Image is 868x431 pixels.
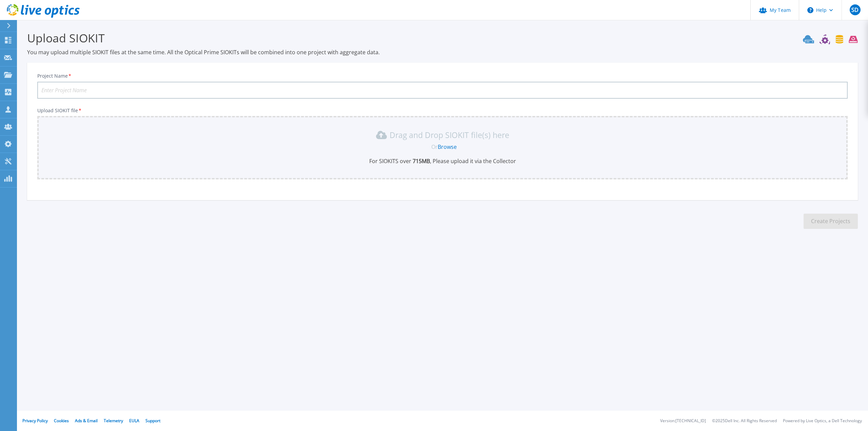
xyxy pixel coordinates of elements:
[390,132,509,138] p: Drag and Drop SIOKIT file(s) here
[27,30,858,46] h3: Upload SIOKIT
[431,143,438,151] span: Or
[27,48,858,56] p: You may upload multiple SIOKIT files at the same time. All the Optical Prime SIOKITs will be comb...
[438,143,457,151] a: Browse
[22,418,48,424] a: Privacy Policy
[411,157,430,165] b: 715 MB
[75,418,98,424] a: Ads & Email
[37,82,848,99] input: Enter Project Name
[41,130,844,165] div: Drag and Drop SIOKIT file(s) here OrBrowseFor SIOKITS over 715MB, Please upload it via the Collector
[851,7,859,13] span: SD
[37,108,848,113] p: Upload SIOKIT file
[712,419,777,423] li: © 2025 Dell Inc. All Rights Reserved
[104,418,123,424] a: Telemetry
[783,419,862,423] li: Powered by Live Optics, a Dell Technology
[41,157,844,165] p: For SIOKITS over , Please upload it via the Collector
[129,418,139,424] a: EULA
[37,74,72,78] label: Project Name
[54,418,69,424] a: Cookies
[660,419,706,423] li: Version: [TECHNICAL_ID]
[145,418,160,424] a: Support
[804,214,858,229] button: Create Projects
